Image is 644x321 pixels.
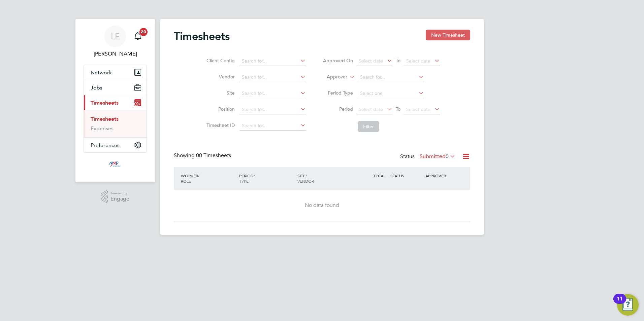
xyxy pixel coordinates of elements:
[617,299,623,308] div: 11
[111,32,120,41] span: LE
[204,122,235,128] label: Timesheet ID
[91,125,114,132] a: Expenses
[179,170,237,187] div: WORKER
[358,73,424,82] input: Search for...
[84,95,147,110] button: Timesheets
[239,57,306,66] input: Search for...
[424,170,459,182] div: APPROVER
[317,74,347,80] label: Approver
[84,110,147,137] div: Timesheets
[296,170,354,187] div: SITE
[84,50,147,58] span: Libby Evans
[84,159,147,170] a: Go to home page
[323,90,353,96] label: Period Type
[446,153,449,160] span: 0
[139,28,148,36] span: 20
[91,142,120,148] span: Preferences
[323,106,353,112] label: Period
[394,105,402,113] span: To
[91,84,102,91] span: Jobs
[204,90,235,96] label: Site
[359,106,383,112] span: Select date
[106,159,125,170] img: mmpconsultancy-logo-retina.png
[358,121,379,132] button: Filter
[239,73,306,82] input: Search for...
[297,178,314,184] span: VENDOR
[239,89,306,98] input: Search for...
[373,173,385,178] span: TOTAL
[91,116,119,122] a: Timesheets
[323,58,353,64] label: Approved On
[196,152,231,159] span: 00 Timesheets
[204,58,235,64] label: Client Config
[198,173,199,178] span: /
[239,178,249,184] span: TYPE
[358,89,424,98] input: Select one
[84,65,147,80] button: Network
[101,190,130,203] a: Powered byEngage
[84,26,147,58] a: LE[PERSON_NAME]
[617,294,639,316] button: Open Resource Center, 11 new notifications
[237,170,296,187] div: PERIOD
[426,30,470,40] button: New Timesheet
[359,58,383,64] span: Select date
[406,106,430,112] span: Select date
[239,121,306,131] input: Search for...
[406,58,430,64] span: Select date
[181,178,191,184] span: ROLE
[91,100,119,106] span: Timesheets
[84,138,147,152] button: Preferences
[91,69,112,76] span: Network
[420,153,455,160] label: Submitted
[174,30,230,43] h2: Timesheets
[400,152,457,162] div: Status
[305,173,307,178] span: /
[110,196,129,202] span: Engage
[174,152,232,159] div: Showing
[239,105,306,114] input: Search for...
[394,56,402,65] span: To
[110,190,129,196] span: Powered by
[75,19,155,182] nav: Main navigation
[254,173,255,178] span: /
[131,26,144,47] a: 20
[204,106,235,112] label: Position
[389,170,424,182] div: STATUS
[84,80,147,95] button: Jobs
[204,74,235,80] label: Vendor
[181,202,463,209] div: No data found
